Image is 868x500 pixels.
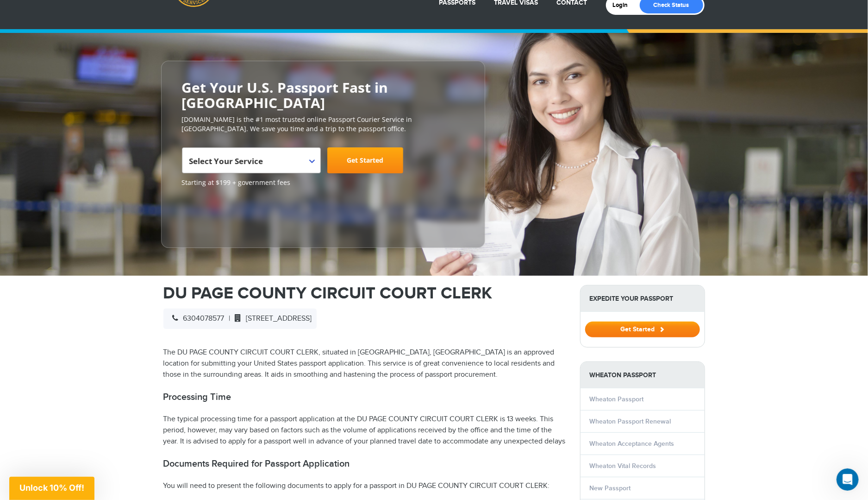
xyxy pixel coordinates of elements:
button: Get Started [585,322,700,337]
p: You will need to present the following documents to apply for a passport in DU PAGE COUNTY CIRCUI... [163,481,566,492]
span: Select Your Service [182,147,321,173]
span: Select Your Service [189,151,311,177]
a: Wheaton Vital Records [590,462,656,470]
span: Starting at $199 + government fees [182,178,464,187]
span: [STREET_ADDRESS] [231,314,312,323]
h2: Processing Time [163,392,566,403]
h2: Get Your U.S. Passport Fast in [GEOGRAPHIC_DATA] [182,80,464,110]
a: New Passport [590,484,631,492]
span: Select Your Service [189,156,263,166]
h2: Documents Required for Passport Application [163,458,566,469]
a: Wheaton Passport Renewal [590,418,671,425]
div: | [163,309,317,329]
iframe: Intercom live chat [837,468,859,491]
a: Wheaton Acceptance Agents [590,440,674,448]
a: Login [613,1,635,9]
span: 6304078577 [168,314,225,323]
h1: DU PAGE COUNTY CIRCUIT COURT CLERK [163,285,566,302]
a: Get Started [327,147,403,173]
p: [DOMAIN_NAME] is the #1 most trusted online Passport Courier Service in [GEOGRAPHIC_DATA]. We sav... [182,115,464,133]
p: The DU PAGE COUNTY CIRCUIT COURT CLERK, situated in [GEOGRAPHIC_DATA], [GEOGRAPHIC_DATA] is an ap... [163,347,566,380]
strong: Wheaton Passport [581,362,705,388]
div: Unlock 10% Off! [9,477,94,500]
strong: Expedite Your Passport [581,285,705,312]
iframe: Customer reviews powered by Trustpilot [182,192,251,238]
span: Unlock 10% Off! [19,483,84,493]
p: The typical processing time for a passport application at the DU PAGE COUNTY CIRCUIT COURT CLERK ... [163,414,566,447]
a: Get Started [585,325,700,333]
a: Wheaton Passport [590,395,644,403]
